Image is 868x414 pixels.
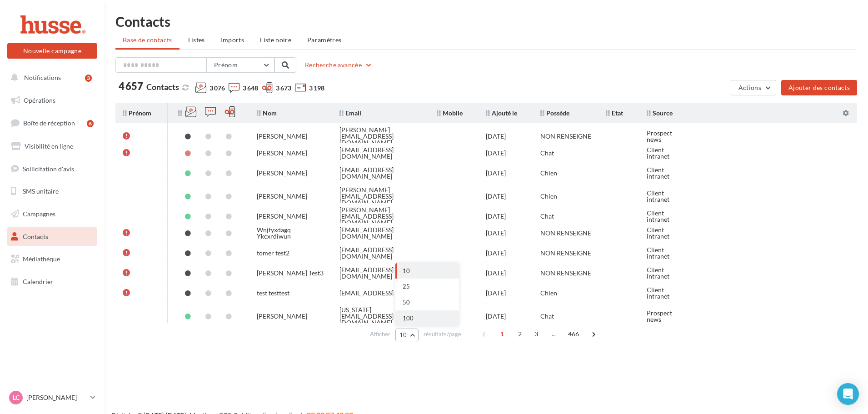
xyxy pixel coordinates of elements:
div: [PERSON_NAME] [257,170,307,176]
span: Campagnes [23,210,55,218]
div: Chat [540,213,554,219]
div: [DATE] [486,150,506,156]
span: Contacts [23,233,48,240]
button: Prénom [206,57,274,73]
span: SMS unitaire [23,187,59,195]
div: [DATE] [486,170,506,176]
span: Imports [221,36,244,44]
button: 100 [395,310,459,326]
a: LC [PERSON_NAME] [7,389,97,406]
button: 10 [395,329,419,341]
div: Client intranet [647,227,688,239]
span: LC [13,393,20,402]
span: Etat [606,109,623,117]
div: [DATE] [486,193,506,200]
a: Sollicitation d'avis [5,160,99,179]
div: [EMAIL_ADDRESS][DOMAIN_NAME] [339,167,422,180]
div: [PERSON_NAME] [257,133,307,140]
span: Possède [540,109,569,117]
span: Mobile [437,109,463,117]
button: Nouvelle campagne [7,43,97,59]
div: NON RENSEIGNE [540,250,591,256]
span: Email [339,109,361,117]
span: ... [547,327,561,341]
span: Opérations [24,96,55,104]
div: NON RENSEIGNE [540,133,591,140]
div: Open Intercom Messenger [837,383,859,405]
div: [EMAIL_ADDRESS][DOMAIN_NAME] [339,267,422,279]
span: résultats/page [424,330,461,339]
span: Actions [738,84,761,91]
a: SMS unitaire [5,182,99,201]
div: Prospect news [647,310,688,323]
a: Calendrier [5,272,99,291]
div: [DATE] [486,250,506,256]
div: [PERSON_NAME] [257,213,307,219]
span: Contacts [146,82,179,92]
div: [PERSON_NAME][EMAIL_ADDRESS][DOMAIN_NAME] [339,207,422,226]
div: [PERSON_NAME] Test3 [257,270,324,276]
span: 4 657 [119,81,143,91]
a: Médiathèque [5,249,99,269]
span: Sollicitation d'avis [23,165,74,172]
span: Médiathèque [23,255,60,263]
div: Client intranet [647,247,688,259]
div: [DATE] [486,270,506,276]
div: Chat [540,313,554,319]
div: 3 [85,75,92,82]
span: Boîte de réception [23,119,75,127]
span: 1 [495,327,509,341]
span: 100 [403,314,414,322]
span: Listes [188,36,205,44]
div: Client intranet [647,190,688,203]
div: [DATE] [486,133,506,140]
a: Opérations [5,91,99,110]
div: Client intranet [647,267,688,279]
span: 10 [399,331,407,339]
div: Prospect news [647,130,688,143]
button: Notifications 3 [5,68,95,87]
div: [PERSON_NAME][EMAIL_ADDRESS][DOMAIN_NAME] [339,127,422,146]
div: [EMAIL_ADDRESS][DOMAIN_NAME] [339,247,422,259]
span: 3 076 [210,84,225,93]
div: Chien [540,290,557,296]
button: Actions [731,80,776,95]
button: 50 [395,294,459,310]
span: 3 648 [243,84,258,93]
div: test testtest [257,290,289,296]
button: 25 [395,279,459,294]
div: [PERSON_NAME] [257,313,307,319]
span: Calendrier [23,278,53,285]
div: [US_STATE][EMAIL_ADDRESS][DOMAIN_NAME] [339,307,422,326]
div: Client intranet [647,167,688,180]
div: Chien [540,193,557,200]
div: tomer test2 [257,250,289,256]
div: Chien [540,170,557,176]
button: 10 [395,263,459,279]
div: Chat [540,150,554,156]
span: Nom [257,109,277,117]
h1: Contacts [115,15,857,28]
div: Client intranet [647,210,688,223]
span: 466 [564,327,583,341]
span: 3 673 [276,84,291,93]
a: Contacts [5,227,99,246]
div: [DATE] [486,213,506,219]
div: [DATE] [486,230,506,236]
span: 3 [529,327,544,341]
div: NON RENSEIGNE [540,270,591,276]
button: Recherche avancée [301,60,376,70]
p: [PERSON_NAME] [26,393,87,402]
span: Ajouté le [486,109,517,117]
div: Client intranet [647,287,688,299]
div: [PERSON_NAME] [257,193,307,200]
span: Afficher [370,330,390,339]
a: Campagnes [5,205,99,224]
span: 10 [403,267,410,274]
div: [EMAIL_ADDRESS] [339,290,394,296]
span: 50 [403,299,410,306]
span: 25 [403,283,410,290]
span: Source [647,109,673,117]
span: Prénom [214,61,238,69]
span: 3 198 [309,84,324,93]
